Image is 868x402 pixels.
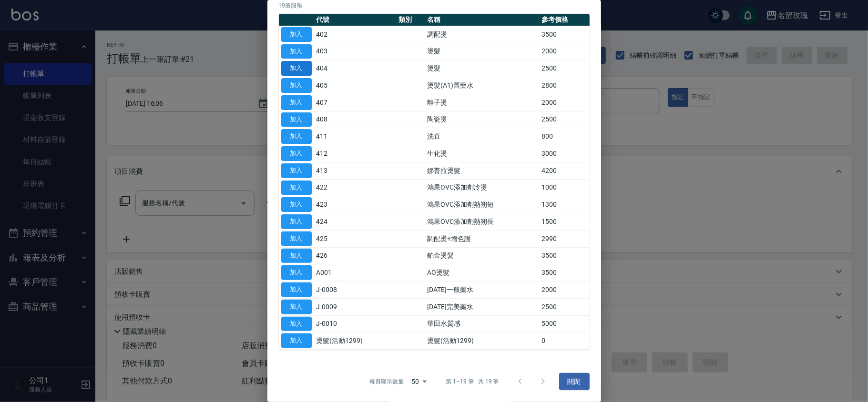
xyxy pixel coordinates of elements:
[539,264,590,281] td: 3500
[425,145,539,162] td: 生化燙
[314,14,396,26] th: 代號
[425,94,539,111] td: 離子燙
[314,196,396,213] td: 423
[281,214,312,229] button: 加入
[281,146,312,161] button: 加入
[314,264,396,281] td: A001
[539,213,590,231] td: 1500
[425,264,539,281] td: AO燙髮
[425,281,539,299] td: [DATE]一般藥水
[314,230,396,247] td: 425
[281,129,312,144] button: 加入
[539,128,590,145] td: 800
[539,332,590,350] td: 0
[559,373,590,391] button: 關閉
[425,196,539,213] td: 鴻果OVC添加劑熱朔短
[446,377,499,386] p: 第 1–19 筆 共 19 筆
[539,26,590,43] td: 3500
[539,60,590,77] td: 2500
[539,94,590,111] td: 2000
[425,247,539,264] td: 鉑金燙髮
[425,43,539,60] td: 燙髮
[314,298,396,315] td: J-0009
[314,247,396,264] td: 426
[281,181,312,195] button: 加入
[281,197,312,212] button: 加入
[281,333,312,348] button: 加入
[425,298,539,315] td: [DATE]完美藥水
[425,213,539,231] td: 鴻果OVC添加劑熱朔長
[396,14,425,26] th: 類別
[425,111,539,128] td: 陶瓷燙
[314,281,396,299] td: J-0008
[539,196,590,213] td: 1300
[539,298,590,315] td: 2500
[425,162,539,179] td: 娜普拉燙髮
[279,1,590,10] p: 19 筆服務
[539,43,590,60] td: 2000
[425,179,539,196] td: 鴻果OVC添加劑冷燙
[539,14,590,26] th: 參考價格
[314,315,396,332] td: J-0010
[314,179,396,196] td: 422
[425,230,539,247] td: 調配燙+增色護
[314,77,396,94] td: 405
[539,247,590,264] td: 3500
[539,162,590,179] td: 4200
[369,377,404,386] p: 每頁顯示數量
[281,78,312,93] button: 加入
[314,43,396,60] td: 403
[314,145,396,162] td: 412
[408,369,430,394] div: 50
[539,111,590,128] td: 2500
[539,315,590,332] td: 5000
[314,111,396,128] td: 408
[281,300,312,314] button: 加入
[425,332,539,350] td: 燙髮(活動1299)
[539,281,590,299] td: 2000
[425,315,539,332] td: 華田水質感
[314,213,396,231] td: 424
[425,60,539,77] td: 燙髮
[539,77,590,94] td: 2800
[281,249,312,263] button: 加入
[539,145,590,162] td: 3000
[539,230,590,247] td: 2990
[281,95,312,110] button: 加入
[314,94,396,111] td: 407
[425,26,539,43] td: 調配燙
[314,60,396,77] td: 404
[539,179,590,196] td: 1000
[281,231,312,246] button: 加入
[314,26,396,43] td: 402
[281,27,312,42] button: 加入
[281,317,312,332] button: 加入
[314,162,396,179] td: 413
[281,265,312,280] button: 加入
[281,163,312,178] button: 加入
[281,112,312,127] button: 加入
[314,128,396,145] td: 411
[314,332,396,350] td: 燙髮(活動1299)
[425,77,539,94] td: 燙髮(A1)舊藥水
[281,282,312,297] button: 加入
[281,61,312,76] button: 加入
[425,128,539,145] td: 洗直
[425,14,539,26] th: 名稱
[281,44,312,59] button: 加入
